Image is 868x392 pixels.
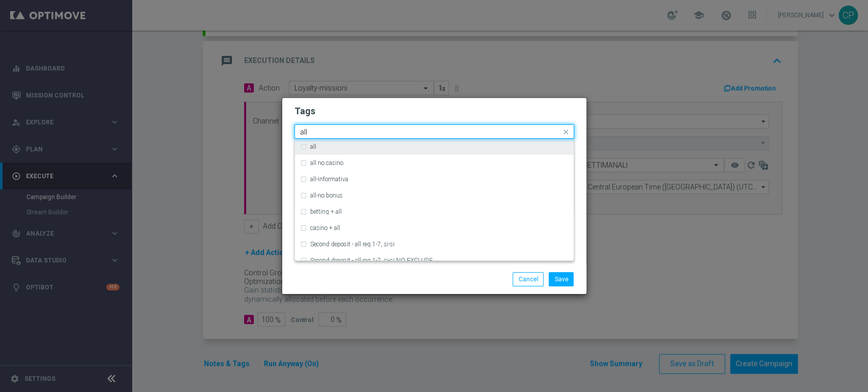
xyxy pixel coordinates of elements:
div: all-no bonus [300,187,568,204]
label: all-no bonus [310,192,343,199]
ng-dropdown-panel: Options list [294,139,574,261]
label: all [310,144,316,150]
div: casino + all [300,220,568,236]
label: casino + all [310,225,340,231]
div: all-informativa [300,171,568,187]
label: all-informativa [310,176,348,182]
label: betting + all [310,209,342,215]
label: Second deposit - all reg 1-7, si-si NO EXCLUDE [310,257,433,264]
label: Second deposit - all reg 1-7, si-si [310,241,395,247]
h2: Tags [294,105,574,117]
div: Second deposit - all reg 1-7, si-si NO EXCLUDE [300,252,568,269]
label: all no casino [310,160,343,166]
div: all [300,139,568,155]
button: Save [549,272,574,286]
div: betting + all [300,204,568,220]
div: Second deposit - all reg 1-7, si-si [300,236,568,252]
div: all no casino [300,155,568,171]
button: Cancel [513,272,544,286]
